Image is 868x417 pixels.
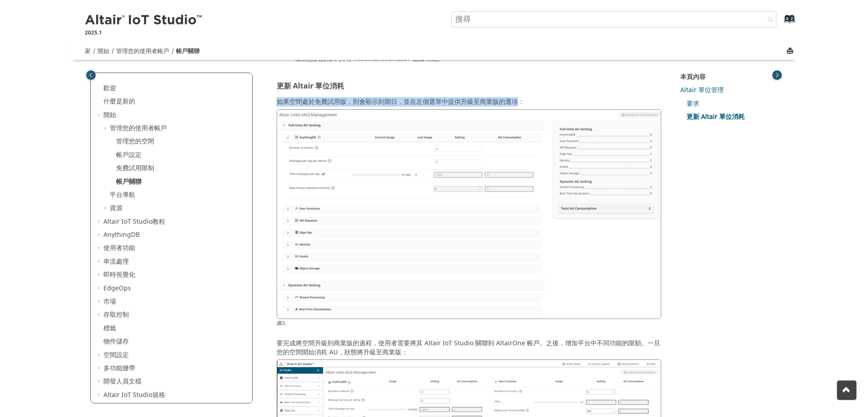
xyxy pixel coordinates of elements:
a: 資源 [110,203,122,213]
font: Altair IoT Studio [103,217,152,226]
button: 切換主題目錄 [772,70,782,80]
font: 使用者 [103,243,122,253]
a: 市場 [103,297,116,306]
a: 串流處理 [103,257,129,266]
nav: 工具 [71,39,797,60]
a: 多功能腰帶 [103,363,135,373]
a: 帳戶關聯 [116,177,141,186]
span: 擴張 串流處理 [96,257,103,266]
span: 擴張 多功能腰帶 [96,364,103,373]
a: 家 [85,47,91,55]
a: Altair IoT Studio規格 [103,390,165,400]
a: 平台導航 [110,190,135,200]
span: 擴張 使用者功能 [96,244,103,253]
button: 列印此頁 [787,45,795,58]
font: 圖 [277,319,282,327]
a: 帳戶設定 [116,150,141,160]
font: 本頁內容 [680,72,706,82]
a: 空間設定 [103,350,129,360]
button: 切換發佈內容表 [86,70,96,80]
a: 物件儲存 [103,337,129,346]
span: 擴張 AnythingDB [96,231,103,240]
a: 免費試用限制 [116,163,154,173]
font: 規格 [152,390,165,400]
a: 存取控制 [103,310,129,319]
a: 什麼是新的 [103,97,135,106]
a: AnythingDB [103,230,140,240]
a: 即時視覺化 [103,270,135,280]
ul: 目錄 [96,84,247,413]
font: 如果空間處於免費試用版，則會顯示到期日，並在左側選單中提供升級至商業版的選項： [277,97,524,107]
img: altair_units_mgmt.png [277,109,661,319]
a: Altair 單位管理 [680,85,724,95]
span: 坍塌 開始 [96,111,103,120]
font: 功能 [122,243,135,253]
span: 擴張 即時視覺化 [96,270,103,280]
img: Altair 物聯網工作室 [85,13,204,28]
a: 帳戶關聯 [176,47,200,55]
a: 管理您的使用者帳戶 [110,123,167,133]
a: 更新 Altair 單位消耗 [687,112,745,122]
button: 搜尋 [756,11,781,29]
a: 開發人員文檔 [103,377,141,386]
span: 坍塌 管理您的使用者帳戶 [102,124,110,133]
span: 擴張 資源 [102,204,110,213]
span: 擴張 EdgeOps [96,284,103,293]
a: EdgeOps [103,284,131,293]
font: 更新 Altair 單位消耗 [277,81,344,92]
a: 使用者功能 [103,243,135,253]
span: 擴張 市場 [96,297,103,306]
font: Altair IoT Studio [103,390,152,400]
a: 管理您的空間 [116,137,154,146]
span: 擴張 空間設定 [96,351,103,360]
span: 擴張 Altair IoT Studio教程 [96,217,103,226]
font: 。 [284,319,289,327]
font: 教程 [152,217,165,226]
span: 擴張 開發人員文檔 [96,377,103,386]
a: 要求 [687,99,699,108]
font: 3 [282,319,284,327]
span: 擴張 存取控制 [96,310,103,319]
font: 2025.1 [85,29,102,37]
a: 前往索引術語頁面 [770,19,790,28]
a: 開始 [98,47,109,55]
a: 歡迎 [103,83,116,93]
input: 搜尋查詢 [451,11,777,28]
a: Altair IoT Studio教程 [103,217,165,226]
a: 標籤 [103,324,116,333]
a: 開始 [103,110,116,120]
font: 要完成將空間升級到商業版的過程，使用者需要將其 Altair IoT Studio 關聯到 AltairOne 帳戶。之後，增加平台中不同功能的限額。一旦您的空間開始消耗 AU，狀態將升級至商業版： [277,339,660,357]
a: 管理您的使用者帳戶 [116,47,169,55]
span: 擴張 Altair IoT Studio規格 [96,391,103,400]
